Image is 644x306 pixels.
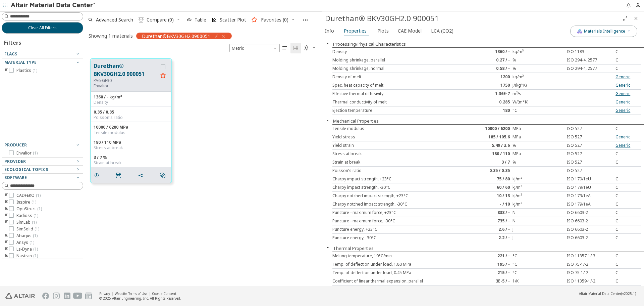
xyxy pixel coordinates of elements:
[570,26,637,37] button: AI CopilotMaterials Intelligence
[579,291,621,296] span: Altair Material Data Center
[116,173,121,178] i: 
[615,82,630,88] a: Generic
[461,49,513,54] div: 1360 / -
[30,239,34,245] span: ( 1 )
[322,41,333,46] button: Close
[332,202,461,207] div: Charpy notched impact strength, -30°C
[115,291,147,296] a: Website Terms of Use
[332,151,461,157] div: Stress at break
[461,83,513,88] div: 1750
[615,66,641,71] div: C
[513,262,564,267] div: °C
[16,206,42,212] span: OptiStruct
[615,270,641,275] div: C
[332,134,461,140] div: Yield stress
[160,173,165,178] i: 
[615,160,641,165] div: C
[513,143,564,148] div: %
[4,175,27,180] span: Software
[333,245,374,251] button: Thermal Properties
[34,213,38,218] span: ( 1 )
[147,17,174,22] span: Compare (0)
[513,83,564,88] div: J/(kg*K)
[2,22,83,34] button: Clear All Filters
[332,49,461,54] div: Density
[94,145,168,150] div: Stress at break
[332,108,461,113] div: Ejection temperature
[332,278,461,284] div: Coefficient of linear thermal expansion, parallel
[615,235,641,241] div: C
[94,160,168,166] div: Strain at break
[615,134,630,140] a: Generic
[513,278,564,284] div: 1/K
[615,57,641,63] div: C
[398,26,422,36] span: CAE Model
[94,115,168,120] div: Poisson's ratio
[615,74,630,80] a: Generic
[332,126,461,131] div: Tensile modulus
[135,169,149,182] button: Share
[16,233,38,238] span: Abaqus
[332,270,461,275] div: Temp. of deflection under load, 0.45 MPa
[99,296,181,301] div: © 2025 Altair Engineering, Inc. All Rights Reserved.
[584,29,625,34] span: Materials Intelligence
[615,126,641,131] div: C
[4,159,26,164] span: Provider
[332,66,461,71] div: Molding shrinkage, normal
[564,202,616,207] div: ISO 179/1eA
[4,59,37,65] span: Material Type
[615,91,630,96] a: Generic
[332,143,461,148] div: Yield strain
[94,100,168,105] div: Density
[461,270,513,275] div: 215 / -
[85,53,322,286] div: grid
[2,58,83,67] button: Material Type
[32,199,36,205] span: ( 1 )
[33,253,38,259] span: ( 1 )
[564,193,616,199] div: ISO 179/1eA
[513,49,564,54] div: kg/m³
[377,26,389,36] span: Plots
[461,74,513,80] div: 1200
[332,185,461,190] div: Charpy impact strength, -30°C
[513,227,564,232] div: J
[4,200,9,205] i: toogle group
[461,99,513,105] div: 0.285
[94,110,168,115] div: 0.35 / 0.35
[461,185,513,190] div: 60 / 60
[615,185,641,190] div: C
[461,262,513,267] div: 195 / -
[513,270,564,275] div: °C
[35,226,39,232] span: ( 1 )
[32,219,37,225] span: ( 1 )
[94,94,168,100] div: 1360 / - kg/m³
[89,33,133,39] div: Showing 1 materials
[513,57,564,63] div: %
[158,71,168,81] button: Favorite
[332,57,461,63] div: Molding shrinkage, parallel
[615,176,641,182] div: C
[564,168,616,173] div: ISO 527
[513,126,564,131] div: MPa
[332,83,461,88] div: Spec. heat capacity of melt
[332,253,461,259] div: Melting temperature, 10°C/min
[564,57,616,63] div: ISO 294-4, 2577
[461,91,513,96] div: 1.36E-7
[229,44,280,52] span: Metric
[513,210,564,215] div: N
[220,17,246,22] span: Scatter Plot
[564,143,616,148] div: ISO 527
[564,151,616,157] div: ISO 527
[94,78,158,83] div: PA6-GF30
[16,150,38,156] span: Envalior
[301,43,319,53] button: Theme
[332,160,461,165] div: Strain at break
[564,218,616,224] div: ISO 6603-2
[461,227,513,232] div: 2.6 / -
[4,233,9,238] i: toogle group
[33,246,38,252] span: ( 1 )
[513,235,564,241] div: J
[461,235,513,241] div: 2.2 / -
[332,74,461,80] div: Density of melt
[461,143,513,148] div: 5.49 / 3.6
